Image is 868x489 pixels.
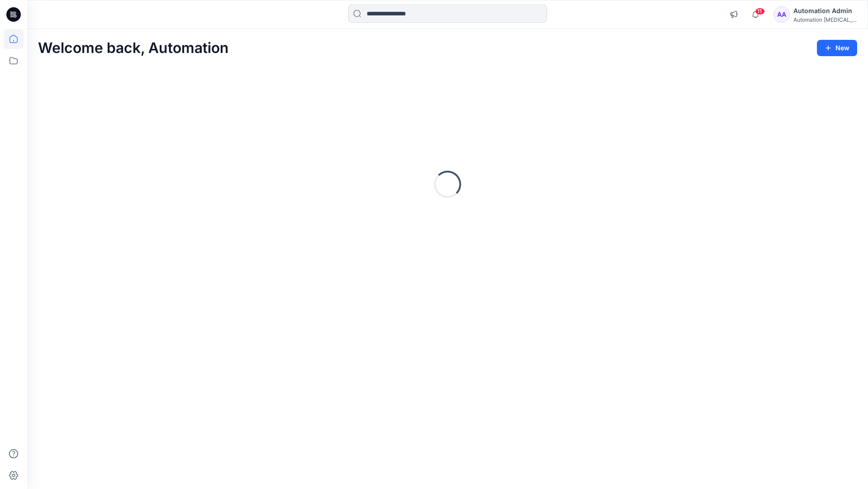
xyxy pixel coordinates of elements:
[793,16,857,23] div: Automation [MEDICAL_DATA]...
[38,40,229,57] h2: Welcome back, Automation
[774,6,790,23] div: AA
[755,8,765,15] span: 11
[817,40,857,56] button: New
[793,5,857,16] div: Automation Admin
